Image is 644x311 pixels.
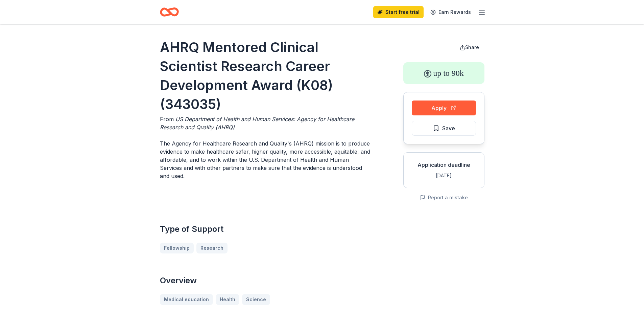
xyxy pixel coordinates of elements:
button: Apply [412,101,476,115]
a: Earn Rewards [426,6,475,18]
button: Save [412,121,476,136]
h1: AHRQ Mentored Clinical Scientist Research Career Development Award (K08) (343035) [160,38,371,114]
button: Share [454,41,484,54]
h2: Type of Support [160,224,371,235]
div: From [160,115,371,131]
span: Share [465,44,479,50]
p: The Agency for Healthcare Research and Quality's (AHRQ) mission is to produce evidence to make he... [160,139,371,180]
div: Application deadline [409,161,479,169]
span: Save [442,124,455,133]
button: Report a mistake [420,194,468,202]
span: US Department of Health and Human Services: Agency for Healthcare Research and Quality (AHRQ) [160,116,354,131]
a: Start free trial [373,6,424,18]
h2: Overview [160,275,371,286]
div: up to 90k [403,62,484,84]
a: Home [160,4,179,20]
div: [DATE] [409,172,479,180]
